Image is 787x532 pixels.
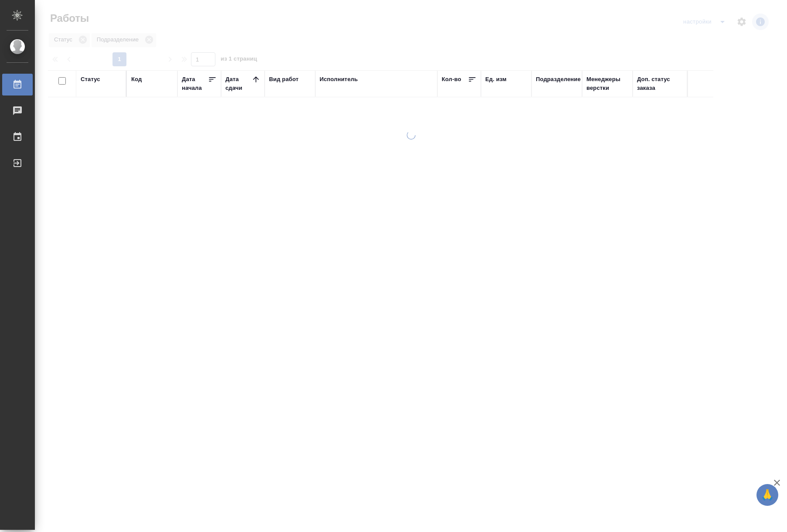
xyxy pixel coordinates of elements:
div: Подразделение [536,75,581,84]
div: Дата начала [182,75,208,92]
div: Доп. статус заказа [637,75,683,92]
div: Исполнитель [320,75,358,84]
div: Статус [81,75,100,84]
button: 🙏 [756,484,778,506]
div: Кол-во [442,75,461,84]
span: 🙏 [760,486,775,504]
div: Дата сдачи [225,75,252,92]
div: Менеджеры верстки [586,75,628,92]
div: Код [131,75,142,84]
div: Вид работ [269,75,299,84]
div: Ед. изм [485,75,507,84]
